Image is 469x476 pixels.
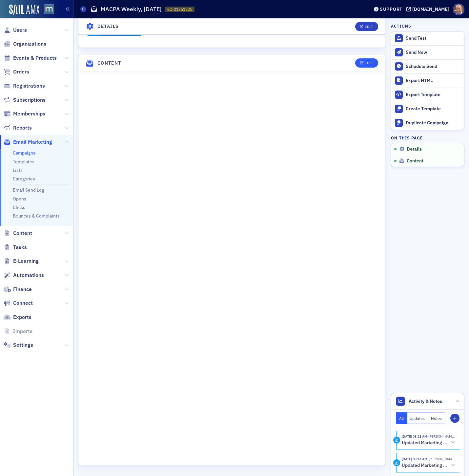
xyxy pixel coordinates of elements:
[380,6,402,12] div: Support
[13,230,32,237] span: Content
[13,68,29,75] span: Orders
[409,398,442,405] span: Activity & Notes
[428,412,445,424] button: Notes
[101,5,162,13] h1: MACPA Weekly, [DATE]
[44,4,54,14] img: SailAMX
[97,23,119,30] h4: Details
[13,159,34,165] a: Templates
[4,82,45,90] a: Registrations
[13,300,33,307] span: Connect
[13,314,31,321] span: Exports
[427,434,455,439] span: Bill Sheridan
[13,40,46,48] span: Organizations
[4,341,33,349] a: Settings
[4,286,32,293] a: Finance
[4,314,31,321] a: Exports
[402,439,455,446] button: Updated Marketing platform email campaign: MACPA Weekly, [DATE]
[365,25,373,28] div: Edit
[13,82,45,90] span: Registrations
[402,434,427,439] time: 10/3/2025 08:23 AM
[4,328,32,335] a: Imports
[13,96,46,104] span: Subscriptions
[13,286,32,293] span: Finance
[4,110,45,117] a: Memberships
[9,5,39,15] img: SailAMX
[13,27,27,34] span: Users
[391,88,464,102] a: Export Template
[402,463,449,468] h5: Updated Marketing platform email campaign: MACPA Weekly, [DATE]
[355,22,378,31] button: Edit
[406,78,461,84] div: Export HTML
[407,412,428,424] button: Updates
[406,50,461,55] div: Send Now
[13,341,33,349] span: Settings
[365,61,373,65] div: Edit
[13,124,32,132] span: Reports
[393,459,400,466] div: Activity
[13,204,25,210] a: Clicks
[391,116,464,130] button: Duplicate Campaign
[453,4,464,15] span: Profile
[4,54,57,62] a: Events & Products
[407,158,423,164] span: Content
[406,92,461,98] div: Export Template
[391,31,464,45] button: Send Test
[13,196,26,202] a: Opens
[393,437,400,444] div: Activity
[4,27,27,34] a: Users
[391,135,464,141] h4: On this page
[406,120,461,126] div: Duplicate Campaign
[13,150,35,156] a: Campaigns
[13,167,23,173] a: Lists
[4,40,46,48] a: Organizations
[391,45,464,59] button: Send Now
[4,244,27,251] a: Tasks
[13,54,57,62] span: Events & Products
[391,59,464,73] button: Schedule Send
[39,4,54,15] a: View Homepage
[13,187,44,193] a: Email Send Log
[4,258,39,265] a: E-Learning
[406,7,451,11] button: [DOMAIN_NAME]
[13,176,35,182] a: Categories
[13,258,39,265] span: E-Learning
[406,64,461,70] div: Schedule Send
[13,110,45,117] span: Memberships
[402,440,449,446] h5: Updated Marketing platform email campaign: MACPA Weekly, [DATE]
[13,272,44,279] span: Automations
[13,138,52,146] span: Email Marketing
[391,73,464,88] a: Export HTML
[13,328,32,335] span: Imports
[13,244,27,251] span: Tasks
[406,35,461,41] div: Send Test
[97,60,121,67] h4: Content
[4,124,32,132] a: Reports
[407,146,422,152] span: Details
[391,23,411,29] h4: Actions
[427,457,455,461] span: Bill Sheridan
[167,7,192,12] span: EC-21351725
[402,457,427,461] time: 10/3/2025 08:14 AM
[402,462,455,469] button: Updated Marketing platform email campaign: MACPA Weekly, [DATE]
[4,68,29,75] a: Orders
[406,106,461,112] div: Create Template
[391,102,464,116] a: Create Template
[4,272,44,279] a: Automations
[13,213,60,219] a: Bounces & Complaints
[412,6,449,12] div: [DOMAIN_NAME]
[4,96,46,104] a: Subscriptions
[355,58,378,68] button: Edit
[396,412,407,424] button: All
[4,230,32,237] a: Content
[4,300,33,307] a: Connect
[4,138,52,146] a: Email Marketing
